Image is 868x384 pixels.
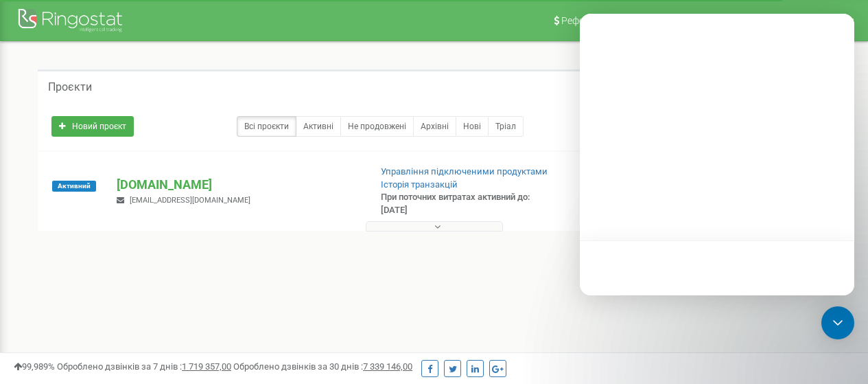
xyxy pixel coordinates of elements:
[57,361,231,372] span: Оброблено дзвінків за 7 днів :
[296,116,341,137] a: Активні
[580,14,854,295] iframe: Intercom live chat
[48,81,92,93] h5: Проєкти
[233,361,412,372] span: Оброблено дзвінків за 30 днів :
[381,166,548,177] a: Управління підключеними продуктами
[117,176,358,194] p: [DOMAIN_NAME]
[821,306,854,339] div: Open Intercom Messenger
[363,361,412,372] u: 7 339 146,00
[51,116,134,137] a: Новий проєкт
[182,361,231,372] u: 1 719 357,00
[130,196,250,205] span: [EMAIL_ADDRESS][DOMAIN_NAME]
[456,116,489,137] a: Нові
[340,116,414,137] a: Не продовжені
[488,116,524,137] a: Тріал
[561,15,663,26] span: Реферальна програма
[52,181,96,192] span: Активний
[14,361,55,372] span: 99,989%
[413,116,456,137] a: Архівні
[381,179,458,190] a: Історія транзакцій
[381,191,556,216] p: При поточних витратах активний до: [DATE]
[237,116,296,137] a: Всі проєкти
